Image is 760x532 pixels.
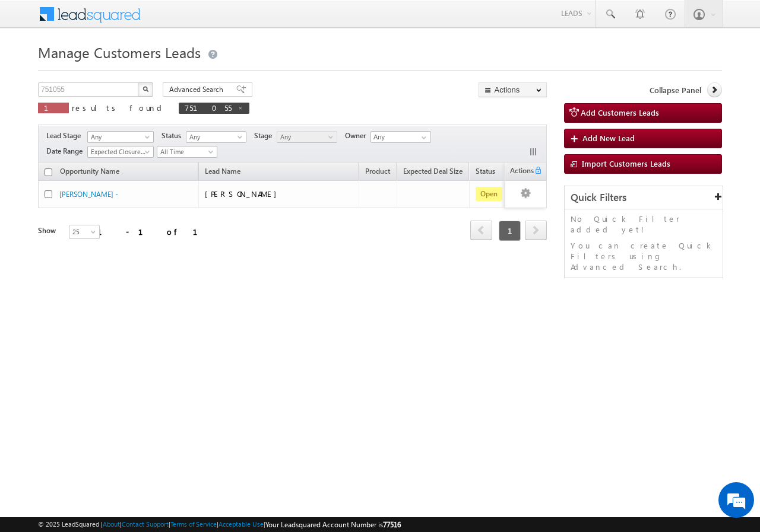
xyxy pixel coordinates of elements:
[582,133,635,143] span: Add New Lead
[277,132,334,142] span: Any
[161,130,186,141] span: Status
[186,131,246,143] a: Any
[122,520,169,528] a: Contact Support
[571,240,717,272] p: You can create Quick Filters using Advanced Search.
[103,520,120,528] a: About
[365,167,390,176] span: Product
[157,146,217,158] a: All Time
[205,189,283,199] span: [PERSON_NAME]
[403,167,463,176] span: Expected Deal Size
[45,168,52,176] input: Check all records
[87,146,154,158] a: Expected Closure Date
[254,130,277,141] span: Stage
[69,227,101,237] span: 25
[582,158,670,168] span: Import Customers Leads
[72,103,166,113] span: results found
[46,130,85,141] span: Lead Stage
[38,43,201,62] span: Manage Customers Leads
[218,520,264,528] a: Acceptable Use
[650,85,701,95] span: Collapse Panel
[383,520,401,529] span: 77516
[44,103,63,113] span: 1
[581,107,659,117] span: Add Customers Leads
[169,84,227,95] span: Advanced Search
[97,225,212,238] div: 1 - 1 of 1
[142,86,148,92] img: Search
[370,131,431,143] input: Type to Search
[199,165,246,180] span: Lead Name
[87,131,154,143] a: Any
[46,146,87,157] span: Date Range
[397,165,468,180] a: Expected Deal Size
[88,132,150,142] span: Any
[470,165,501,180] a: Status
[170,520,217,528] a: Terms of Service
[54,165,125,180] a: Opportunity Name
[69,225,100,239] a: 25
[415,132,430,144] a: Show All Items
[525,221,547,240] a: next
[476,187,502,201] span: Open
[185,103,232,113] span: 751055
[345,130,370,141] span: Owner
[186,132,243,142] span: Any
[265,520,401,529] span: Your Leadsquared Account Number is
[38,519,401,530] span: © 2025 LeadSquared | | | | |
[88,146,150,157] span: Expected Closure Date
[157,146,214,157] span: All Time
[60,167,119,176] span: Opportunity Name
[505,164,534,180] span: Actions
[470,221,492,240] a: prev
[571,214,717,235] p: No Quick Filter added yet!
[525,220,547,240] span: next
[499,221,521,241] span: 1
[277,131,337,143] a: Any
[470,220,492,240] span: prev
[565,186,723,209] div: Quick Filters
[59,190,118,199] a: [PERSON_NAME] -
[38,225,59,236] div: Show
[479,82,547,97] button: Actions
